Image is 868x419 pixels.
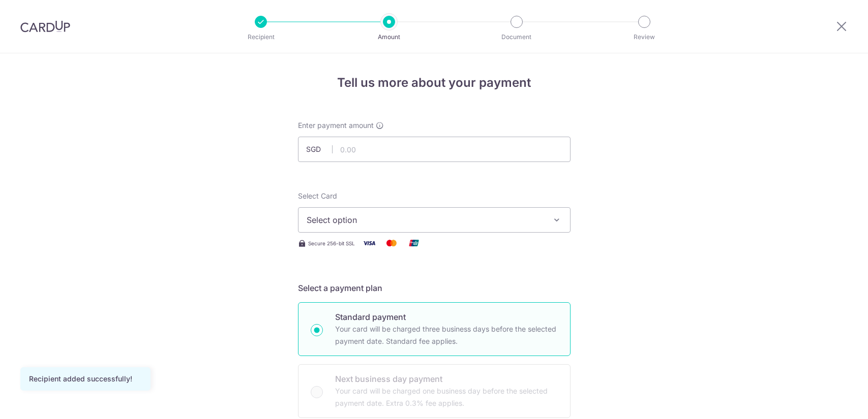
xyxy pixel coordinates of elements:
[298,137,571,162] input: 0.00
[298,207,571,233] button: Select option
[335,323,558,347] p: Your card will be charged three business days before the selected payment date. Standard fee appl...
[381,237,402,249] img: Mastercard
[298,120,374,131] span: Enter payment amount
[298,191,337,200] span: translation missing: en.payables.payment_networks.credit_card.summary.labels.select_card
[351,32,427,42] p: Amount
[335,311,558,323] p: Standard payment
[20,20,70,33] img: CardUp
[298,282,571,294] h5: Select a payment plan
[29,374,142,384] div: Recipient added successfully!
[359,237,379,249] img: Visa
[479,32,554,42] p: Document
[607,32,682,42] p: Review
[308,239,355,247] span: Secure 256-bit SSL
[298,74,571,92] h4: Tell us more about your payment
[306,144,333,154] span: SGD
[803,389,858,414] iframe: Opens a widget where you can find more information
[223,32,298,42] p: Recipient
[404,237,424,249] img: Union Pay
[307,214,544,226] span: Select option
